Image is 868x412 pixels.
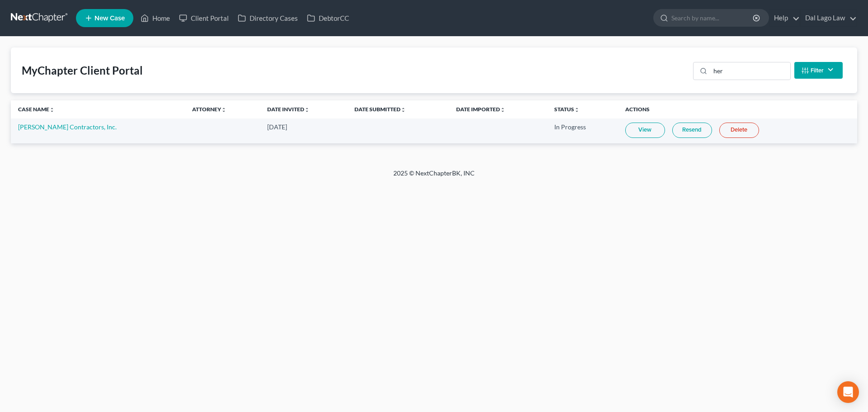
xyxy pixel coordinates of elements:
a: Statusunfold_more [554,106,580,113]
a: Dal Lago Law [801,10,857,26]
a: View [625,123,665,138]
i: unfold_more [221,107,226,113]
a: Date Invitedunfold_more [267,106,310,113]
a: DebtorCC [302,10,354,26]
a: Date Submittedunfold_more [354,106,406,113]
input: Search... [710,62,790,80]
a: [PERSON_NAME] Contractors, Inc. [18,123,117,131]
span: New Case [94,15,125,22]
i: unfold_more [574,107,580,113]
div: MyChapter Client Portal [22,63,143,78]
i: unfold_more [304,107,310,113]
a: Client Portal [175,10,233,26]
input: Search by name... [671,9,754,26]
i: unfold_more [500,107,505,113]
i: unfold_more [401,107,406,113]
div: Open Intercom Messenger [837,381,859,403]
a: Date Importedunfold_more [456,106,505,113]
a: Directory Cases [233,10,302,26]
div: 2025 © NextChapterBK, INC [176,169,692,185]
a: Delete [719,123,759,138]
td: In Progress [547,118,618,143]
a: Resend [672,123,712,138]
span: [DATE] [267,123,287,131]
th: Actions [618,100,857,118]
a: Case Nameunfold_more [18,106,55,113]
button: Filter [794,62,843,79]
a: Help [769,10,800,26]
i: unfold_more [49,107,55,113]
a: Attorneyunfold_more [192,106,226,113]
a: Home [136,10,175,26]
